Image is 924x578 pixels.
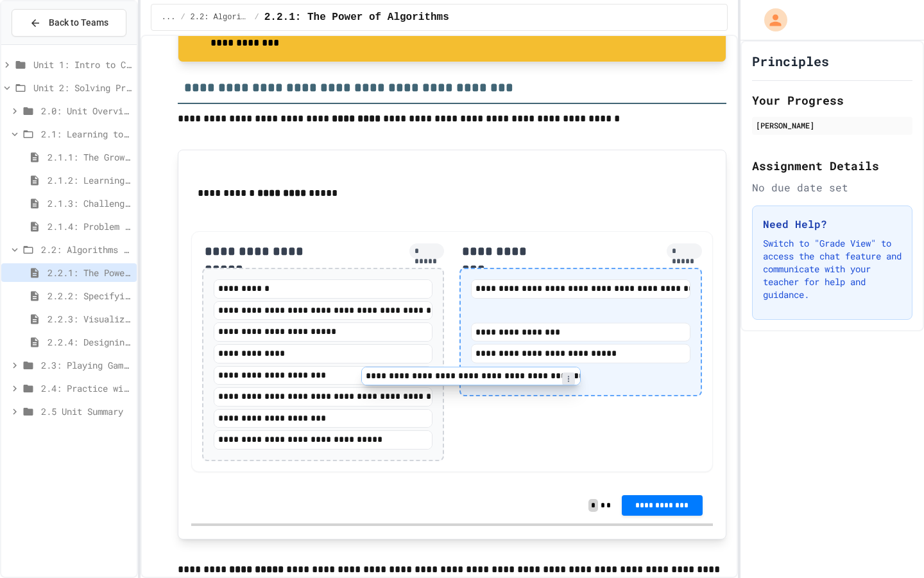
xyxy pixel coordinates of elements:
[47,289,132,302] span: 2.2.2: Specifying Ideas with Pseudocode
[47,335,132,349] span: 2.2.4: Designing Flowcharts
[41,358,132,372] span: 2.3: Playing Games
[752,180,912,195] div: No due date set
[47,266,132,279] span: 2.2.1: The Power of Algorithms
[41,243,132,256] span: 2.2: Algorithms - from Pseudocode to Flowcharts
[41,127,132,141] span: 2.1: Learning to Solve Hard Problems
[47,220,132,233] span: 2.1.4: Problem Solving Practice
[33,58,132,71] span: Unit 1: Intro to Computer Science
[255,12,259,22] span: /
[47,197,132,210] span: 2.1.3: Challenge Problem - The Bridge
[33,81,132,94] span: Unit 2: Solving Problems in Computer Science
[47,312,132,326] span: 2.2.3: Visualizing Logic with Flowcharts
[264,10,449,25] span: 2.2.1: The Power of Algorithms
[752,52,829,70] h1: Principles
[41,104,132,118] span: 2.0: Unit Overview
[763,216,902,232] h3: Need Help?
[41,405,132,418] span: 2.5 Unit Summary
[752,157,912,175] h2: Assignment Details
[180,12,185,22] span: /
[756,119,909,131] div: [PERSON_NAME]
[162,12,176,22] span: ...
[751,5,791,35] div: My Account
[47,173,132,187] span: 2.1.2: Learning to Solve Hard Problems
[191,12,250,22] span: 2.2: Algorithms - from Pseudocode to Flowcharts
[752,91,912,109] h2: Your Progress
[49,16,108,30] span: Back to Teams
[763,237,902,301] p: Switch to "Grade View" to access the chat feature and communicate with your teacher for help and ...
[47,150,132,164] span: 2.1.1: The Growth Mindset
[41,381,132,395] span: 2.4: Practice with Algorithms
[12,9,126,37] button: Back to Teams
